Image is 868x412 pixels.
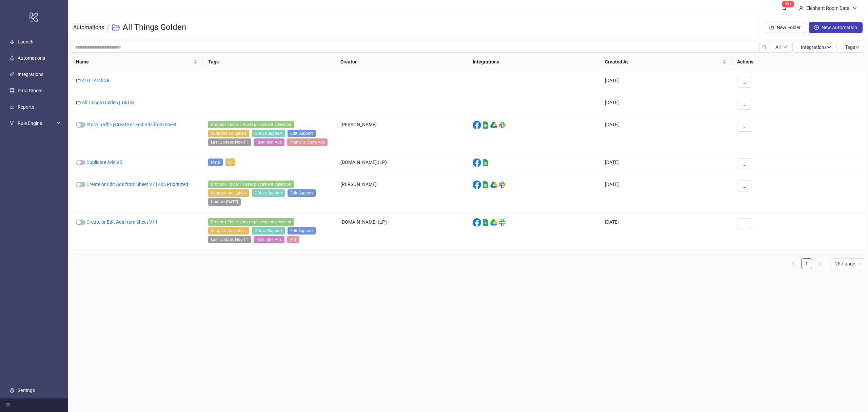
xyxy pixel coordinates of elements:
[737,158,752,169] button: ...
[737,218,752,229] button: ...
[252,130,285,137] span: GDrive Support
[288,130,316,137] span: Edit Support
[86,160,122,165] a: Duplicate Ads V5
[831,258,865,269] div: Page Size
[799,6,804,11] span: user
[737,121,752,132] button: ...
[107,17,109,38] li: /
[732,53,865,71] th: Actions
[5,403,10,408] span: menu-fold
[254,138,284,146] span: Reminder Ads
[225,158,235,166] span: v5
[335,115,467,153] div: [PERSON_NAME]
[737,99,752,110] button: ...
[815,258,826,269] button: right
[804,4,852,12] div: Elephant Room Data
[287,236,299,243] span: v11
[837,42,865,53] button: Tagsdown
[71,53,203,71] th: Name
[764,22,806,33] button: New Folder
[252,189,285,197] span: GDrive Support
[82,78,109,83] a: ATG | Archive
[599,213,732,250] div: [DATE]
[208,158,223,166] span: Meta
[123,22,186,33] h3: All Things Golden
[814,25,819,30] span: plus-circle
[467,53,599,71] th: Integrations
[737,77,752,88] button: ...
[18,104,34,110] a: Reports
[845,44,860,50] span: Tags
[203,53,335,71] th: Tags
[18,55,45,61] a: Automations
[288,189,316,197] span: Edit Support
[335,213,467,250] div: [DOMAIN_NAME] (LP)
[76,100,81,105] span: folder
[835,259,861,269] span: 25 / page
[782,1,794,7] sup: 1750
[801,258,812,269] li: 1
[743,79,747,85] span: ...
[605,58,721,65] span: Created At
[208,198,241,206] span: Update: 21-10-2024
[208,138,251,146] span: Last Update: Nov-11
[86,182,188,187] a: Create or Edit Ads from Sheet V7 | 4x5 Prioritized
[777,25,801,30] span: New Folder
[18,116,55,130] span: Rule Engine
[18,72,43,77] a: Integrations
[783,45,787,49] span: down
[18,388,35,393] a: Settings
[827,45,831,50] span: down
[208,130,249,137] span: Supports Ad Labels
[208,121,294,128] span: Dropbox Folder / Asset placement detection
[335,153,467,175] div: [DOMAIN_NAME] (LP)
[82,100,135,105] a: All Things Golden | TikTok
[599,175,732,213] div: [DATE]
[599,71,732,93] div: [DATE]
[252,227,285,235] span: GDrive Support
[775,44,781,50] span: All
[335,175,467,213] div: [PERSON_NAME]
[208,227,249,235] span: Supports Ad Labels
[208,189,249,197] span: Supports Ad Labels
[818,261,822,265] span: right
[762,45,767,50] span: search
[288,227,316,235] span: Edit Support
[208,181,294,188] span: Dropbox Folder / Asset placement detection
[769,25,774,30] span: folder-add
[788,258,798,269] li: Previous Page
[815,258,826,269] li: Next Page
[791,261,795,265] span: left
[76,58,192,65] span: Name
[9,121,14,126] span: fork
[809,22,863,33] button: New Automation
[793,42,837,53] button: Integrationsdown
[86,122,177,127] a: Store Traffic | Create or Edit Ads from Sheet
[599,53,732,71] th: Created At
[112,23,120,32] span: folder-open
[208,236,251,243] span: Last Update: Nov-11
[801,44,831,50] span: Integrations
[599,153,732,175] div: [DATE]
[855,45,860,50] span: down
[208,218,294,226] span: Dropbox Folder / Asset placement detection
[822,25,857,30] span: New Automation
[599,115,732,153] div: [DATE]
[782,5,787,10] span: bell
[743,221,747,226] span: ...
[335,53,467,71] th: Creator
[770,42,793,53] button: Alldown
[743,101,747,107] span: ...
[86,219,158,225] a: Create or Edit Ads from Sheet V11
[18,88,42,93] a: Data Stores
[743,124,747,129] span: ...
[743,183,747,189] span: ...
[852,6,857,11] span: down
[72,23,105,31] a: Automations
[254,236,284,243] span: Reminder Ads
[76,78,81,83] span: folder
[788,258,798,269] button: left
[737,181,752,191] button: ...
[802,259,812,269] a: 1
[287,138,328,146] span: Traffic to Store Ads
